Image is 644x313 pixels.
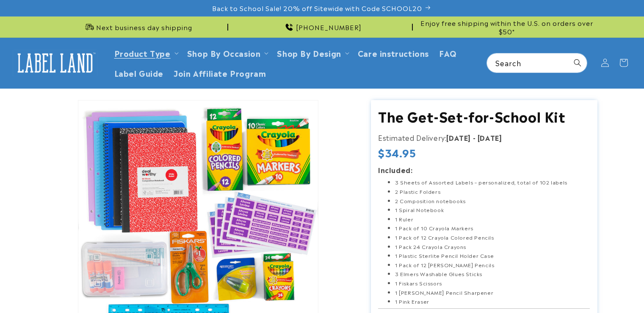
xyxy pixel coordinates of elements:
li: 1 Ruler [395,215,590,224]
li: 1 Pink Eraser [395,297,590,306]
a: Join Affiliate Program [169,63,271,83]
p: Estimated Delivery: [378,131,590,144]
img: Label Land [13,50,97,76]
span: FAQ [439,48,457,58]
div: Announcement [416,17,597,37]
li: 1 Plastic Sterlite Pencil Holder Case [395,251,590,260]
a: Product Type [114,47,171,59]
li: 1 Spiral Notebook [395,205,590,215]
strong: [DATE] [446,132,471,143]
strong: Included: [378,165,412,175]
strong: - [473,132,476,143]
li: 1 [PERSON_NAME] Pencil Sharpener [395,288,590,297]
li: 3 Elmers Washable Glues Sticks [395,269,590,279]
span: Care instructions [358,48,429,58]
a: Shop By Design [277,47,341,59]
li: 1 Pack of 12 [PERSON_NAME] Pencils [395,260,590,270]
span: Back to School Sale! 20% off Sitewide with Code SCHOOL20 [212,4,422,12]
span: [PHONE_NUMBER] [296,23,362,31]
div: Announcement [232,17,413,37]
span: Label Guide [114,68,164,78]
span: Next business day shipping [96,23,192,31]
a: FAQ [434,43,462,63]
span: Shop By Occasion [187,48,261,58]
summary: Product Type [109,43,182,63]
summary: Shop By Occasion [182,43,272,63]
li: 1 Pack of 12 Crayola Colored Pencils [395,233,590,242]
strong: [DATE] [478,132,502,143]
li: 2 Plastic Folders [395,187,590,196]
li: 3 Sheets of Assorted Labels – personalized, total of 102 labels [395,178,590,187]
span: Join Affiliate Program [174,68,266,78]
li: 2 Composition notebooks [395,196,590,206]
a: Care instructions [353,43,434,63]
a: Label Land [10,47,101,79]
li: 1 Pack 24 Crayola Crayons [395,242,590,252]
li: 1 Fiskars Scissors [395,279,590,288]
div: Announcement [47,17,228,37]
a: Label Guide [109,63,169,83]
h1: The Get-Set-for-School Kit [378,107,590,125]
button: Search [568,53,587,72]
li: 1 Pack of 10 Crayola Markers [395,224,590,233]
span: $34.95 [378,146,416,159]
summary: Shop By Design [272,43,352,63]
span: Enjoy free shipping within the U.S. on orders over $50* [416,19,597,35]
